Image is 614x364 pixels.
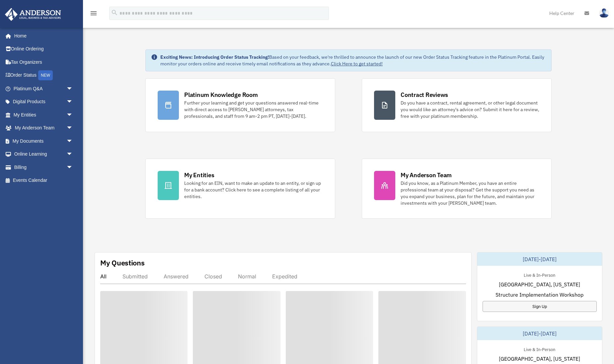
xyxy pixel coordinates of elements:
a: Tax Organizers [5,55,83,69]
div: Looking for an EIN, want to make an update to an entity, or sign up for a bank account? Click her... [184,180,323,200]
div: Do you have a contract, rental agreement, or other legal document you would like an attorney's ad... [401,100,539,119]
div: NEW [38,70,53,80]
div: Closed [204,273,222,280]
a: Billingarrow_drop_down [5,161,83,174]
a: Online Ordering [5,42,83,56]
a: Events Calendar [5,174,83,187]
a: Sign Up [483,301,597,312]
div: My Entities [184,171,214,179]
div: Platinum Knowledge Room [184,91,258,99]
a: Click Here to get started! [331,61,383,67]
div: Live & In-Person [518,271,561,278]
span: arrow_drop_down [66,108,80,122]
a: My Entities Looking for an EIN, want to make an update to an entity, or sign up for a bank accoun... [145,159,335,219]
a: Platinum Q&Aarrow_drop_down [5,82,83,95]
div: Submitted [122,273,148,280]
img: Anderson Advisors Platinum Portal [3,8,63,21]
div: Based on your feedback, we're thrilled to announce the launch of our new Order Status Tracking fe... [160,54,546,67]
a: Digital Productsarrow_drop_down [5,95,83,109]
img: User Pic [599,8,609,18]
a: menu [90,12,98,17]
span: arrow_drop_down [66,161,80,174]
div: My Questions [100,258,145,268]
span: [GEOGRAPHIC_DATA], [US_STATE] [499,355,580,363]
a: Contract Reviews Do you have a contract, rental agreement, or other legal document you would like... [362,78,552,132]
a: My Entitiesarrow_drop_down [5,108,83,121]
div: All [100,273,107,280]
i: search [111,9,118,16]
div: [DATE]-[DATE] [477,253,602,266]
span: arrow_drop_down [66,121,80,135]
a: My Anderson Team Did you know, as a Platinum Member, you have an entire professional team at your... [362,159,552,219]
div: [DATE]-[DATE] [477,327,602,340]
div: My Anderson Team [401,171,452,179]
span: arrow_drop_down [66,95,80,109]
div: Live & In-Person [518,345,561,352]
div: Further your learning and get your questions answered real-time with direct access to [PERSON_NAM... [184,100,323,119]
span: arrow_drop_down [66,82,80,96]
span: arrow_drop_down [66,148,80,161]
a: Order StatusNEW [5,69,83,82]
i: menu [90,9,98,17]
a: Platinum Knowledge Room Further your learning and get your questions answered real-time with dire... [145,78,335,132]
div: Did you know, as a Platinum Member, you have an entire professional team at your disposal? Get th... [401,180,539,206]
span: [GEOGRAPHIC_DATA], [US_STATE] [499,280,580,288]
div: Normal [238,273,256,280]
span: arrow_drop_down [66,134,80,148]
div: Contract Reviews [401,91,448,99]
a: My Documentsarrow_drop_down [5,134,83,148]
a: Home [5,29,80,42]
strong: Exciting News: Introducing Order Status Tracking! [160,54,269,60]
span: Structure Implementation Workshop [496,291,583,299]
div: Expedited [272,273,297,280]
a: My Anderson Teamarrow_drop_down [5,121,83,135]
div: Answered [164,273,189,280]
a: Online Learningarrow_drop_down [5,148,83,161]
